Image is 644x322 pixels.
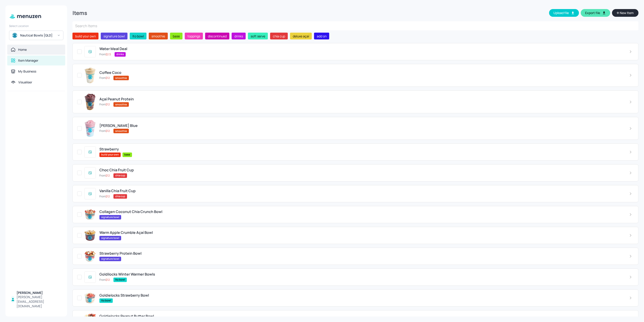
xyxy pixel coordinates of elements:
[113,278,127,282] span: lto bowl
[290,33,312,39] div: deluxe açaí
[18,58,38,63] div: Item Manager
[249,34,267,39] span: soft serve
[84,93,96,110] img: 2025-07-17-17527353009378gxg3wngclr.png
[102,34,127,39] span: signature bowl
[315,34,328,39] span: add on
[101,33,127,39] div: signature bowl
[72,9,87,17] div: Items
[99,153,121,157] span: build your own
[206,34,228,39] span: discontinued
[130,33,147,39] div: lto bowl
[185,33,203,39] div: toppings
[84,120,96,137] img: 2025-07-17-17527351985514074my67hvc.png
[106,52,111,56] span: $ 2.5
[113,103,129,107] span: smoothie
[72,33,99,39] div: build your own
[99,70,121,75] span: Coffee Coco
[149,33,168,39] div: smoothie
[113,194,127,198] span: chia cup
[99,52,111,56] p: From
[232,33,246,39] div: drinks
[99,251,142,256] span: Strawberry Protein Bowl
[20,33,54,38] div: Nautical Bowls [QLD]
[84,251,96,262] img: 2025-07-17-1752732572114hzu914407m.png
[99,102,110,107] p: From
[186,34,202,39] span: toppings
[99,230,153,235] span: Warm Apple Crumble Açaí Bowl
[233,34,245,39] span: drinks
[106,174,110,177] span: $ 12
[549,9,579,17] button: Upload file
[123,153,132,157] span: base
[99,194,110,199] p: From
[113,129,129,133] span: smoothie
[99,314,154,318] span: Goldielocks Peanut Butter Bowl
[18,80,32,85] div: Visualiser
[99,210,162,214] span: Collagen Coconut Chia Crunch Bowl
[150,34,167,39] span: smoothie
[12,33,17,38] img: avatar
[99,293,149,298] span: Goldielocks Strawberry Bowl
[84,209,96,220] img: 2025-07-17-1752732672029mdk1ntaoka.png
[99,97,134,101] span: Açaí Peanut Protein
[99,215,121,219] span: signature bowl
[113,76,129,80] span: smoothie
[99,278,110,282] p: From
[18,69,36,74] div: My Business
[99,257,121,261] span: signature bowl
[170,33,183,39] div: base
[99,236,121,240] span: signature bowl
[612,9,639,17] button: New Item
[581,9,610,17] button: Export file
[99,129,110,133] p: From
[99,174,110,178] p: From
[115,52,126,56] span: drinks
[619,10,634,15] span: New Item
[99,147,119,151] span: Strawberry
[106,129,110,133] span: $ 12
[72,21,639,30] input: Search Items
[131,34,146,39] span: lto bowl
[99,272,155,276] span: Goldilocks Winter Warmer Bowls
[99,189,136,193] span: Vanilla Chia Fruit Cup
[291,34,311,39] span: deluxe açaí
[17,291,62,295] div: [PERSON_NAME]
[270,33,288,39] div: chia cup
[99,299,113,303] span: lto bowl
[106,278,110,282] span: $ 12
[99,123,138,128] span: [PERSON_NAME] Blue
[314,33,329,39] div: add on
[84,230,96,241] img: 2025-07-17-17527325989757m540ue04ry.png
[171,34,182,39] span: base
[9,24,63,28] div: Select Location
[113,174,127,177] span: chia cup
[106,194,110,198] span: $ 12
[248,33,268,39] div: soft serve
[205,33,229,39] div: discontinued
[84,292,96,304] img: 2025-07-17-1752732519610hyvwsqr3sl.png
[99,168,134,172] span: Choc Chia Fruit Cup
[271,34,287,39] span: chia cup
[99,76,110,80] p: From
[106,102,110,106] span: $ 12
[99,47,127,51] span: Water Meal Deal
[73,34,98,39] span: build your own
[106,76,110,80] span: $ 12
[17,295,62,308] div: [PERSON_NAME][EMAIL_ADDRESS][DOMAIN_NAME]
[84,67,96,84] img: 2025-07-17-1752735349195fgc14i7ovbg.png
[18,47,27,52] div: Home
